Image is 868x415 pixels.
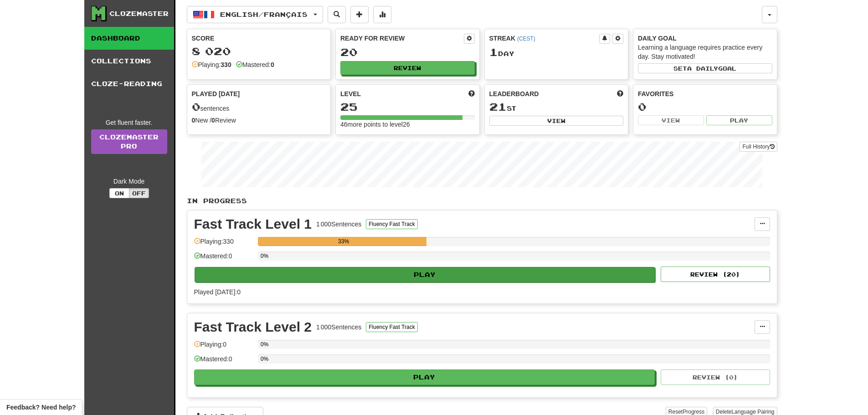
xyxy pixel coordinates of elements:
[187,196,777,205] p: In Progress
[366,219,417,229] button: Fluency Fast Track
[194,354,253,369] div: Mastered: 0
[109,9,169,18] div: Clozemaster
[194,251,253,266] div: Mastered: 0
[192,60,231,69] div: Playing:
[340,101,475,113] div: 25
[517,36,535,42] a: (CEST)
[489,116,624,126] button: View
[316,323,361,332] div: 1 000 Sentences
[489,100,507,113] span: 21
[489,46,498,58] span: 1
[683,409,704,415] span: Progress
[271,61,274,68] strong: 0
[340,61,475,75] button: Review
[489,101,624,113] div: st
[84,27,174,50] a: Dashboard
[194,320,312,334] div: Fast Track Level 2
[731,409,774,415] span: Language Pairing
[638,34,772,43] div: Daily Goal
[194,340,253,355] div: Playing: 0
[661,266,770,282] button: Review (20)
[706,115,772,125] button: Play
[236,60,274,69] div: Mastered:
[84,72,174,95] a: Cloze-Reading
[373,6,391,23] button: More stats
[192,117,195,124] strong: 0
[109,188,129,198] button: On
[192,100,200,113] span: 0
[91,177,167,186] div: Dark Mode
[6,403,76,412] span: Open feedback widget
[221,61,231,68] strong: 330
[195,267,656,282] button: Play
[211,117,215,124] strong: 0
[489,89,539,98] span: Leaderboard
[91,129,167,154] a: ClozemasterPro
[687,65,718,72] span: a daily
[489,34,600,43] div: Streak
[84,50,174,72] a: Collections
[366,322,417,332] button: Fluency Fast Track
[261,237,427,246] div: 33%
[194,369,655,385] button: Play
[661,369,770,385] button: Review (0)
[194,288,241,296] span: Played [DATE]: 0
[192,89,240,98] span: Played [DATE]
[489,46,624,58] div: Day
[220,10,308,18] span: English / Français
[340,89,361,98] span: Level
[316,220,361,229] div: 1 000 Sentences
[340,120,475,129] div: 46 more points to level 26
[91,118,167,127] div: Get fluent faster.
[129,188,149,198] button: Off
[340,34,464,43] div: Ready for Review
[192,34,326,43] div: Score
[638,89,772,98] div: Favorites
[192,101,326,113] div: sentences
[638,101,772,113] div: 0
[192,46,326,57] div: 8 020
[187,6,323,23] button: English/Français
[638,63,772,73] button: Seta dailygoal
[328,6,346,23] button: Search sentences
[192,116,326,125] div: New / Review
[638,115,704,125] button: View
[350,6,369,23] button: Add sentence to collection
[194,237,253,252] div: Playing: 330
[468,89,475,98] span: Score more points to level up
[617,89,623,98] span: This week in points, UTC
[638,43,772,61] div: Learning a language requires practice every day. Stay motivated!
[340,46,475,58] div: 20
[194,217,312,231] div: Fast Track Level 1
[740,142,777,152] button: Full History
